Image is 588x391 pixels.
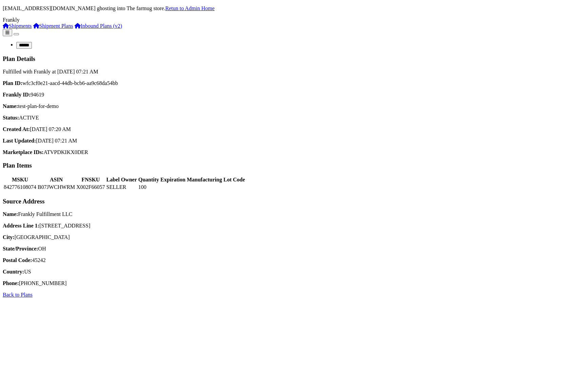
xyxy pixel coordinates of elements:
th: Label Owner [106,176,137,183]
strong: Address Line 1: [3,223,39,229]
a: Shipment Plans [33,23,73,29]
h3: Source Address [3,198,585,205]
strong: Frankly ID: [3,92,31,97]
p: OH [3,246,585,252]
a: Back to Plans [3,292,33,298]
strong: Status: [3,115,19,121]
strong: Marketplace IDs: [3,149,43,155]
p: [DATE] 07:21 AM [3,138,585,144]
strong: Name: [3,103,18,109]
strong: Country: [3,269,24,275]
strong: Phone: [3,280,19,286]
h3: Plan Items [3,162,585,169]
p: [EMAIL_ADDRESS][DOMAIN_NAME] ghosting into The farmug store. [3,5,585,12]
strong: Last Updated: [3,138,36,144]
p: [PHONE_NUMBER] [3,280,585,286]
td: 842776108074 [3,184,37,191]
p: [DATE] 07:20 AM [3,126,585,132]
td: X002F66057 [76,184,105,191]
p: wfc3cf0e21-aacd-44db-bcb6-aa9c68da54bb [3,80,585,86]
button: Toggle navigation [14,33,19,35]
th: MSKU [3,176,37,183]
strong: Created At: [3,126,30,132]
p: 45242 [3,257,585,263]
th: FNSKU [76,176,105,183]
p: test-plan-for-demo [3,103,585,109]
a: Retun to Admin Home [165,5,215,11]
strong: Postal Code: [3,257,32,263]
p: [STREET_ADDRESS] [3,223,585,229]
th: Manufacturing Lot Code [186,176,245,183]
p: ACTIVE [3,115,585,121]
p: US [3,269,585,275]
a: Shipments [3,23,32,29]
td: B07JWCHWRM [37,184,75,191]
strong: Plan ID: [3,80,22,86]
td: 100 [138,184,159,191]
p: Frankly Fulfillment LLC [3,211,585,217]
th: Expiration [160,176,186,183]
p: ATVPDKIKX0DER [3,149,585,155]
h3: Plan Details [3,55,585,63]
p: 94619 [3,92,585,98]
strong: State/Province: [3,246,38,252]
div: Frankly [3,17,585,23]
strong: Name: [3,211,18,217]
p: [GEOGRAPHIC_DATA] [3,234,585,240]
a: Inbound Plans (v2) [75,23,122,29]
th: Quantity [138,176,159,183]
span: Fulfilled with Frankly at [DATE] 07:21 AM [3,69,98,74]
strong: City: [3,234,15,240]
td: SELLER [106,184,137,191]
th: ASIN [37,176,75,183]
